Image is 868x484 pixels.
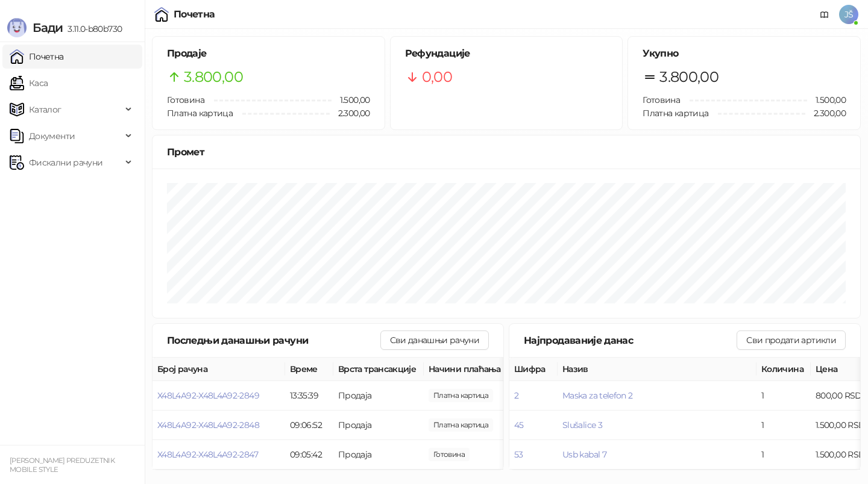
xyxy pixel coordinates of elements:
td: 09:06:52 [285,411,333,440]
span: 1.500,00 [429,418,493,432]
button: Сви продати артикли [737,330,846,350]
div: Најпродаваније данас [524,333,737,348]
td: Продаја [333,440,424,470]
th: Врста трансакције [333,358,424,381]
button: 53 [514,449,523,460]
span: Готовина [167,95,204,105]
span: 0,00 [422,66,452,88]
img: Logo [7,18,27,37]
th: Начини плаћања [424,358,544,381]
td: 1 [756,440,811,470]
button: Сви данашњи рачуни [380,330,489,350]
th: Количина [756,358,811,381]
td: 1 [756,381,811,411]
span: Бади [33,20,63,35]
span: Фискални рачуни [29,150,102,175]
td: Продаја [333,381,424,411]
span: 2.300,00 [805,107,846,120]
span: 1.500,00 [429,448,470,461]
button: 2 [514,390,518,401]
span: Платна картица [643,108,708,119]
th: Шифра [509,358,558,381]
td: 1 [756,411,811,440]
th: Назив [558,358,756,381]
a: Почетна [10,45,64,69]
h5: Продаје [167,46,370,61]
span: 1.500,00 [332,93,370,107]
button: X48L4A92-X48L4A92-2847 [157,449,258,460]
button: Usb kabal 7 [562,449,606,460]
button: Slušalice 3 [562,420,602,430]
button: X48L4A92-X48L4A92-2849 [157,390,259,401]
span: 2.300,00 [330,107,370,120]
button: X48L4A92-X48L4A92-2848 [157,420,259,430]
span: Платна картица [167,108,233,119]
h5: Рефундације [405,46,608,61]
div: Промет [167,144,846,160]
th: Број рачуна [153,358,285,381]
span: Документи [29,124,75,148]
button: 45 [514,420,524,430]
th: Време [285,358,333,381]
small: [PERSON_NAME] PREDUZETNIK MOBILE STYLE [10,456,115,474]
h5: Укупно [643,46,846,61]
span: JŠ [839,5,858,24]
span: 3.11.0-b80b730 [63,23,122,34]
button: Maska za telefon 2 [562,390,632,401]
span: Готовина [643,95,680,105]
td: Продаја [333,411,424,440]
td: 13:35:39 [285,381,333,411]
span: Каталог [29,98,61,122]
span: 800,00 [429,389,493,402]
span: 3.800,00 [184,66,243,88]
span: 3.800,00 [659,66,719,88]
div: Почетна [174,10,215,19]
td: 09:05:42 [285,440,333,470]
a: Каса [10,71,48,95]
div: Последњи данашњи рачуни [167,333,380,348]
span: 1.500,00 [807,93,846,107]
a: Документација [815,5,834,24]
